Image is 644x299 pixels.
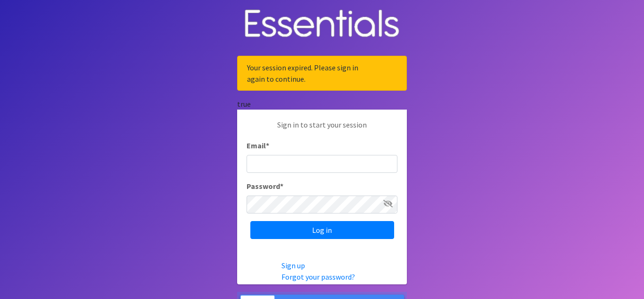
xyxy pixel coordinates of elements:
[281,272,355,282] a: Forgot your password?
[247,180,283,192] label: Password
[250,221,394,239] input: Log in
[247,140,269,151] label: Email
[237,56,407,91] div: Your session expired. Please sign in again to continue.
[237,98,407,110] div: true
[281,261,305,270] a: Sign up
[247,119,397,140] p: Sign in to start your session
[280,181,283,191] abbr: required
[266,141,269,150] abbr: required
